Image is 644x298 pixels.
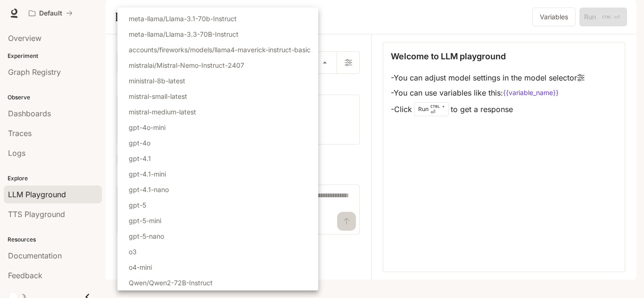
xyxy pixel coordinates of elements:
[129,169,166,179] p: gpt-4.1-mini
[129,60,244,70] p: mistralai/Mistral-Nemo-Instruct-2407
[129,153,151,163] p: gpt-4.1
[129,29,239,39] p: meta-llama/Llama-3.3-70B-Instruct
[129,107,196,117] p: mistral-medium-latest
[129,278,213,288] p: Qwen/Qwen2-72B-Instruct
[129,185,169,194] p: gpt-4.1-nano
[129,262,152,272] p: o4-mini
[129,247,137,257] p: o3
[129,200,146,210] p: gpt-5
[129,231,164,241] p: gpt-5-nano
[129,45,311,55] p: accounts/fireworks/models/llama4-maverick-instruct-basic
[129,91,187,101] p: mistral-small-latest
[129,76,185,86] p: ministral-8b-latest
[129,14,237,24] p: meta-llama/Llama-3.1-70b-Instruct
[129,216,161,226] p: gpt-5-mini
[129,122,165,132] p: gpt-4o-mini
[129,138,150,148] p: gpt-4o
